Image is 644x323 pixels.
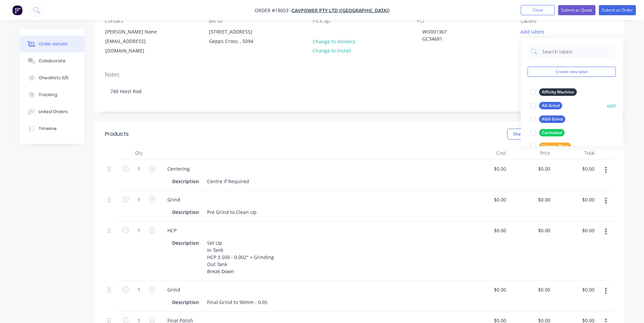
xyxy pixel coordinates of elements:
button: Create new label [528,67,616,77]
div: [PERSON_NAME] None[EMAIL_ADDRESS][DOMAIN_NAME] [99,27,167,56]
div: Description [169,176,202,186]
div: 740 Hoist Rod [105,81,614,102]
div: Centering [162,164,195,174]
input: Search labels [541,45,612,58]
button: Timeline [20,120,85,137]
div: AG Grind [539,102,562,109]
span: Order #18053 - [255,7,292,14]
div: Centre if Required [204,176,252,186]
div: Timeline [39,126,57,132]
button: AGG Grind [528,114,568,124]
button: Close [521,5,555,15]
div: Linked Orders [39,109,68,115]
div: Description [169,238,202,248]
div: Affinity Machine [539,88,577,96]
button: Chrome Plate [528,142,574,151]
div: [STREET_ADDRESS]Gepps Cross, , 5094 [203,27,271,48]
div: PO [417,18,510,24]
div: Contact [105,18,198,24]
div: Final Grind to 90mm - 0.05 [204,297,270,307]
img: Factory [12,5,22,15]
div: Grind [162,285,186,295]
div: Cartnoted [539,129,565,136]
div: Grind [162,195,186,204]
div: Qty [118,146,159,160]
div: Chrome Plate [539,143,571,150]
button: Linked Orders [20,103,85,120]
div: Checklists 0/0 [39,75,69,81]
button: Checklists 0/0 [20,69,85,86]
div: Set Up In Tank HCP 3.500 - 0.002" + Grinding Out Tank Break Down [204,238,277,276]
div: HCP [162,225,182,235]
button: Cartnoted [528,128,567,137]
div: Gepps Cross, , 5094 [209,37,265,46]
div: Notes [105,71,614,78]
div: Bill to [209,18,302,24]
button: Change to delivery [309,37,358,46]
div: Cost [465,146,509,160]
div: [EMAIL_ADDRESS][DOMAIN_NAME] [105,37,162,56]
div: Price [509,146,553,160]
button: Order details [20,36,85,52]
div: Description [169,297,202,307]
button: Submit as Quote [558,5,595,15]
button: edit [607,102,616,109]
div: Tracking [39,92,57,98]
div: Collaborate [39,58,66,64]
div: Pick up [313,18,406,24]
button: Add labels [517,27,548,36]
button: Tracking [20,86,85,103]
button: Collaborate [20,52,85,69]
button: Show / Hide columns [507,129,560,139]
div: Pre Grind to Clean Up [204,207,259,217]
div: Products [105,130,129,138]
div: AGG Grind [539,115,565,123]
div: [STREET_ADDRESS] [209,27,265,37]
div: [PERSON_NAME] None [105,27,162,37]
button: Affinity Machine [528,87,579,97]
div: WO001367 GC34681 [417,27,452,44]
div: Description [169,207,202,217]
a: CavPower Pty Ltd ([GEOGRAPHIC_DATA]) [292,7,389,14]
div: Order details [39,41,68,47]
button: Submit as Order [599,5,636,15]
div: Labels [521,18,614,24]
div: Total [553,146,597,160]
button: Change to install [309,46,354,55]
button: AG Grind [528,101,565,110]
